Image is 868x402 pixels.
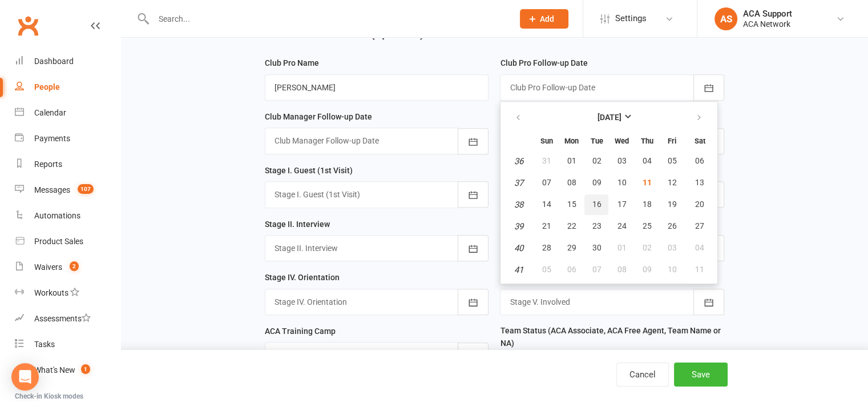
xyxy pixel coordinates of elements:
input: Search... [150,11,505,27]
div: Open Intercom Messenger [11,363,39,391]
em: 39 [514,221,523,232]
span: 27 [695,221,704,230]
button: 26 [660,216,684,237]
span: 24 [617,221,626,230]
span: Add [540,14,554,23]
button: 28 [534,238,558,258]
span: 10 [667,265,676,274]
small: Friday [668,137,676,145]
button: 09 [584,173,608,193]
a: Workouts [15,280,120,306]
span: 17 [617,200,626,209]
button: 30 [584,238,608,258]
label: Club Pro Follow-up Date [500,57,587,69]
em: 37 [514,178,523,188]
button: 19 [660,194,684,215]
button: Save [674,363,728,387]
a: What's New1 [15,357,120,383]
span: 28 [542,243,551,252]
div: Dashboard [34,57,74,66]
span: 05 [667,156,676,165]
a: Waivers 2 [15,254,120,280]
a: Messages 107 [15,177,120,203]
div: ACA Network [743,19,792,29]
span: 09 [642,265,651,274]
span: 26 [667,221,676,230]
div: Reports [34,160,62,169]
button: 07 [534,173,558,193]
button: 11 [635,173,659,193]
div: What's New [34,365,75,375]
span: 29 [567,243,576,252]
span: 03 [617,156,626,165]
span: Settings [615,6,647,31]
small: Saturday [694,137,705,145]
button: 22 [559,216,583,237]
div: People [34,82,60,91]
span: 23 [592,221,601,230]
span: 2 [70,261,79,271]
div: AS [714,7,737,30]
a: Tasks [15,332,120,357]
button: 20 [685,194,714,215]
span: 04 [695,243,704,252]
button: 10 [609,173,633,193]
span: 11 [642,178,651,187]
button: 03 [660,238,684,258]
button: 06 [559,260,583,280]
label: Club Pro Name [265,57,319,69]
button: 04 [685,238,714,258]
em: 40 [514,243,523,253]
div: Calendar [34,108,66,117]
span: 20 [695,200,704,209]
span: 06 [567,265,576,274]
button: 09 [635,260,659,280]
button: 17 [609,194,633,215]
small: Tuesday [590,137,603,145]
button: 27 [685,216,714,237]
button: 14 [534,194,558,215]
span: 13 [695,178,704,187]
span: 04 [642,156,651,165]
button: 05 [534,260,558,280]
small: Thursday [640,137,653,145]
div: Waivers [34,262,62,272]
label: Club Manager Follow-up Date [265,110,372,123]
button: 11 [685,260,714,280]
button: 08 [609,260,633,280]
div: Workouts [34,288,68,297]
button: 06 [685,151,714,172]
small: Monday [564,137,579,145]
button: 29 [559,238,583,258]
a: Dashboard [15,49,120,74]
button: Add [520,9,568,29]
a: Assessments [15,306,120,332]
span: 19 [667,200,676,209]
label: Stage IV. Orientation [265,271,340,284]
button: 12 [660,173,684,193]
input: Club Pro Name [265,74,489,101]
span: 21 [542,221,551,230]
button: 01 [609,238,633,258]
label: ACA Training Camp [265,325,336,337]
button: 21 [534,216,558,237]
span: 02 [592,156,601,165]
button: 07 [584,260,608,280]
span: 07 [542,178,551,187]
button: 08 [559,173,583,193]
small: Sunday [540,137,552,145]
span: 08 [567,178,576,187]
span: 14 [542,200,551,209]
span: 11 [695,265,704,274]
span: 30 [592,243,601,252]
strong: [DATE] [597,113,621,122]
em: 38 [514,200,523,210]
a: People [15,74,120,100]
span: 06 [695,156,704,165]
a: Automations [15,203,120,229]
span: 22 [567,221,576,230]
label: Stage II. Interview [265,218,330,230]
div: ACA Support [743,9,792,19]
span: 12 [667,178,676,187]
span: 02 [642,243,651,252]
